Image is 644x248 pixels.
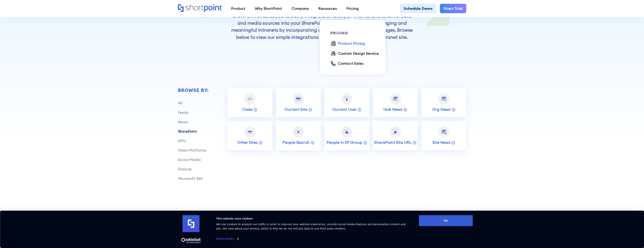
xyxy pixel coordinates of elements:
[318,6,337,11] div: Resources
[421,88,466,117] a: Org NewsOrg News
[344,129,350,134] img: People in SP Group
[175,238,208,243] a: Usercentrics Cookiebot - opens in a new window
[393,129,398,134] img: SharePoint Site URL
[325,121,369,150] a: People in SP GroupPeople in SP Group
[432,107,451,112] p: Org News
[330,51,379,57] a: Custom Design Service
[327,140,362,145] p: People in SP Group
[332,107,357,112] p: Current User
[342,4,363,13] a: Pricing
[276,88,321,117] a: Current SiteCurrent Site
[374,140,412,145] p: SharePoint Site URL
[338,51,379,56] div: Custom Design Service
[383,107,402,112] p: Hub News
[421,121,466,150] a: Site NewsSite News
[419,215,473,226] button: OK
[441,96,447,101] img: Org News
[432,140,450,145] p: Site News
[228,121,272,150] a: Other SitesOther Sites
[287,4,314,13] a: Company
[441,129,447,134] img: Site News
[178,129,197,134] a: SharePoint
[178,176,203,181] a: Microsoft 365
[338,41,365,46] div: Product Pricing
[226,4,250,13] a: Product
[282,140,309,145] p: People Search
[576,204,644,248] iframe: Chat Widget
[247,130,253,134] img: Other Sites
[231,6,245,11] div: Product
[330,31,383,35] div: pricing
[292,6,309,11] div: Company
[330,61,363,67] a: Contact Sales
[373,121,418,150] a: SharePoint Site URLSharePoint Site URL
[393,96,398,101] img: Hub News
[250,4,287,13] a: Why ShortPoint
[178,167,192,171] a: Outlook
[178,157,201,162] a: Social Media
[276,121,321,150] a: People SearchPeople Search
[216,216,410,221] div: This website uses cookies
[237,140,258,145] p: Other Sites
[183,215,200,232] img: logo
[229,12,415,41] p: ShortPoint enables you to easily integrate a variety of internal and external data and media sour...
[296,129,301,134] img: People Search
[296,96,301,101] img: Current Site
[373,88,418,117] a: Hub NewsHub News
[247,96,253,102] img: Code
[178,110,188,115] a: Feeds
[330,41,365,47] a: Product Pricing
[346,6,359,11] div: Pricing
[242,107,253,112] p: Code
[255,6,282,11] div: Why ShortPoint
[285,107,307,112] p: Current Site
[216,236,238,242] a: Show details
[440,4,466,13] a: Start Trial
[338,61,363,66] div: Contact Sales
[400,4,436,13] a: Schedule Demo
[178,138,186,143] a: APIs
[178,101,182,105] a: All
[178,88,209,93] div: Browse by:
[314,4,342,13] a: Resources
[178,4,222,12] a: Home
[325,88,369,117] a: Current UserCurrent User
[228,88,272,117] a: CodeCode
[178,148,207,152] a: Video Platforms
[344,96,350,101] img: Current User
[178,119,188,124] a: News
[216,223,406,230] span: We use cookies to analyze our traffic in order to improve your website experience, provide social...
